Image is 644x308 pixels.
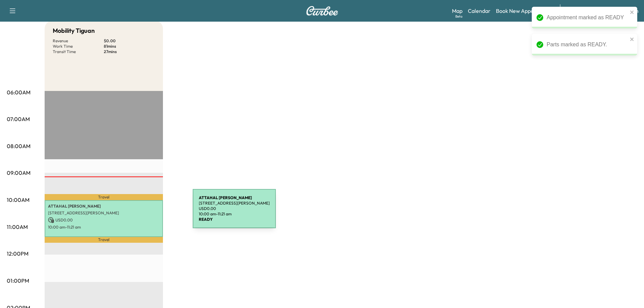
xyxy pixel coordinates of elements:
div: Beta [455,14,462,19]
p: 06:00AM [7,88,30,96]
p: 08:00AM [7,142,30,150]
p: 11:00AM [7,223,28,231]
img: Curbee Logo [306,6,338,16]
p: Revenue [53,38,104,44]
a: Calendar [468,7,491,15]
p: 07:00AM [7,115,30,123]
p: $ 0.00 [104,38,155,44]
p: ATTAHAL [PERSON_NAME] [48,204,160,209]
p: 10:00AM [7,196,29,204]
div: Parts marked as READY. [547,41,628,49]
h5: Mobility Tiguan [53,26,95,35]
p: [STREET_ADDRESS][PERSON_NAME] [48,210,160,216]
p: 01:00PM [7,277,29,285]
p: 12:00PM [7,250,28,258]
p: Work Time [53,44,104,49]
button: close [630,9,635,15]
div: Appointment marked as READY [547,14,628,22]
button: close [630,37,635,42]
p: Travel [45,237,163,243]
p: 09:00AM [7,169,30,177]
p: 10:00 am - 11:21 am [48,224,160,230]
a: MapBeta [452,7,462,15]
p: Transit Time [53,49,104,54]
p: 27 mins [104,49,155,54]
a: Book New Appointment [496,7,553,15]
p: 81 mins [104,44,155,49]
p: Travel [45,194,163,200]
p: USD 0.00 [48,217,160,223]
